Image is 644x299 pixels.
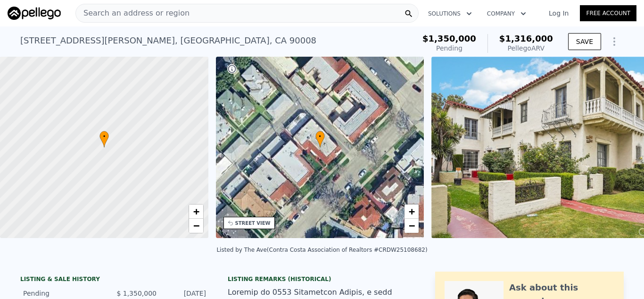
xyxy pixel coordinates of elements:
[568,33,601,50] button: SAVE
[421,5,479,22] button: Solutions
[499,43,553,53] div: Pellego ARV
[116,290,157,297] span: $ 1,350,000
[580,5,636,21] a: Free Account
[422,43,476,53] div: Pending
[405,205,419,219] a: Zoom in
[164,289,206,298] div: [DATE]
[315,131,325,147] div: •
[189,219,203,233] a: Zoom out
[422,34,476,43] span: $1,350,000
[479,5,534,22] button: Company
[193,220,199,231] span: −
[409,205,415,217] span: +
[193,205,199,217] span: +
[20,34,316,47] div: [STREET_ADDRESS][PERSON_NAME] , [GEOGRAPHIC_DATA] , CA 90008
[76,8,190,19] span: Search an address or region
[235,220,271,227] div: STREET VIEW
[499,34,553,43] span: $1,316,000
[99,132,109,141] span: •
[20,275,209,285] div: LISTING & SALE HISTORY
[8,7,61,20] img: Pellego
[228,275,416,283] div: Listing Remarks (Historical)
[537,9,580,18] a: Log In
[23,289,107,298] div: Pending
[99,131,109,147] div: •
[189,205,203,219] a: Zoom in
[409,220,415,231] span: −
[216,247,427,253] div: Listed by The Ave (Contra Costa Association of Realtors #CRDW25108682)
[405,219,419,233] a: Zoom out
[315,132,325,141] span: •
[605,32,624,51] button: Show Options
